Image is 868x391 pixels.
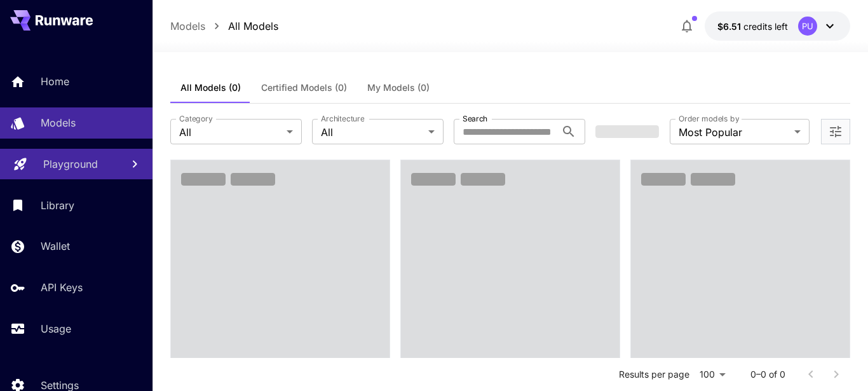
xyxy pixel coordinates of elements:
[798,17,817,36] div: PU
[170,18,205,34] a: Models
[619,368,689,381] p: Results per page
[261,82,347,93] span: Certified Models (0)
[679,113,739,124] label: Order models by
[367,82,430,93] span: My Models (0)
[170,18,278,34] nav: breadcrumb
[705,11,850,41] button: $6.50575PU
[828,124,843,140] button: Open more filters
[717,20,788,33] div: $6.50575
[179,113,213,124] label: Category
[679,125,789,140] span: Most Popular
[695,365,730,383] div: 100
[321,125,423,140] span: All
[43,156,98,172] p: Playground
[717,21,743,32] span: $6.51
[41,321,71,336] p: Usage
[180,82,241,93] span: All Models (0)
[41,74,69,89] p: Home
[41,115,76,130] p: Models
[228,18,278,34] a: All Models
[41,280,83,295] p: API Keys
[41,238,70,254] p: Wallet
[750,368,785,381] p: 0–0 of 0
[463,113,487,124] label: Search
[321,113,364,124] label: Architecture
[179,125,281,140] span: All
[743,21,788,32] span: credits left
[41,198,74,213] p: Library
